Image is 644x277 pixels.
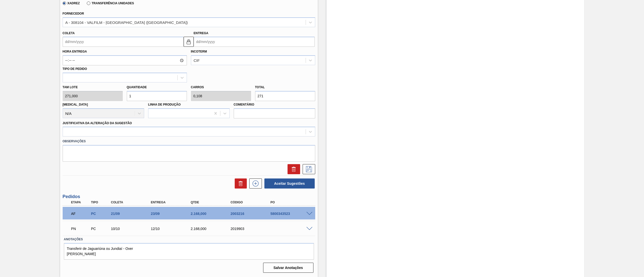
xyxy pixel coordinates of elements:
[234,101,315,108] label: Comentário
[63,31,75,35] label: Coleta
[87,2,134,5] label: Transferência Unidades
[262,178,315,189] div: Aceitar Sugestões
[229,201,275,204] div: Código
[63,121,132,125] label: Justificativa da Alteração da Sugestão
[229,227,275,231] div: 2019903
[194,37,315,47] input: dd/mm/yyyy
[70,208,92,219] div: Aguardando Faturamento
[247,178,262,189] div: Nova sugestão
[186,39,192,45] img: locked
[90,201,111,204] div: Tipo
[189,212,235,216] div: 2.168,000
[63,67,87,71] label: Tipo de pedido
[64,243,314,260] textarea: Transferir de Jaguariúna ou Jundiaí - Over [PERSON_NAME]
[70,223,92,234] div: Pedido em Negociação
[191,85,204,89] label: Carros
[63,103,88,106] label: [MEDICAL_DATA]
[63,194,315,199] h3: Pedidos
[149,201,195,204] div: Entrega
[90,212,111,216] div: Pedido de Compra
[63,37,184,47] input: dd/mm/yyyy
[264,178,315,189] button: Aceitar Sugestões
[65,20,188,24] div: A - 308104 - VALFILM - [GEOGRAPHIC_DATA] ([GEOGRAPHIC_DATA])
[63,48,187,55] label: Hora Entrega
[110,212,155,216] div: 21/09/2025
[90,227,111,231] div: Pedido de Compra
[263,263,313,273] button: Salvar Anotações
[127,85,147,89] label: Quantidade
[184,37,194,47] button: locked
[71,227,90,231] p: PN
[63,2,80,5] label: Xadrez
[269,212,315,216] div: 5800343523
[300,164,315,174] div: Salvar Sugestão
[149,212,195,216] div: 23/09/2025
[71,212,90,216] p: AF
[189,201,235,204] div: Qtde
[229,212,275,216] div: 2003216
[63,84,123,91] label: Tam lote
[110,227,155,231] div: 10/10/2025
[255,85,265,89] label: Total
[63,138,315,145] label: Observações
[194,58,200,63] div: CIF
[148,103,181,106] label: Linha de Produção
[110,201,155,204] div: Coleta
[64,236,314,243] label: Anotações
[232,178,247,189] div: Excluir Sugestões
[269,201,315,204] div: PO
[191,50,207,53] label: Incoterm
[63,12,84,15] label: Fornecedor
[189,227,235,231] div: 2.168,000
[70,201,92,204] div: Etapa
[285,164,300,174] div: Excluir Sugestão
[194,31,209,35] label: Entrega
[149,227,195,231] div: 12/10/2025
